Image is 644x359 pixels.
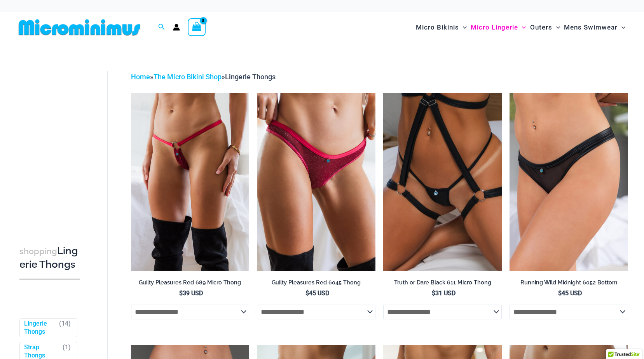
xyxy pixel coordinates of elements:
[19,65,89,220] iframe: TrustedSite Certified
[179,289,203,297] bdi: 39 USD
[510,279,628,286] h2: Running Wild Midnight 6052 Bottom
[518,17,526,37] span: Menu Toggle
[131,73,276,81] span: » »
[469,16,528,39] a: Micro LingerieMenu ToggleMenu Toggle
[510,93,628,270] img: Running Wild Midnight 6052 Bottom 01
[257,279,375,289] a: Guilty Pleasures Red 6045 Thong
[257,279,375,286] h2: Guilty Pleasures Red 6045 Thong
[413,14,628,40] nav: Site Navigation
[131,93,250,270] img: Guilty Pleasures Red 689 Micro 01
[131,73,150,81] a: Home
[510,279,628,289] a: Running Wild Midnight 6052 Bottom
[131,279,250,286] h2: Guilty Pleasures Red 689 Micro Thong
[558,289,582,297] bdi: 45 USD
[257,93,375,270] a: Guilty Pleasures Red 6045 Thong 01Guilty Pleasures Red 6045 Thong 02Guilty Pleasures Red 6045 Tho...
[257,93,375,270] img: Guilty Pleasures Red 6045 Thong 01
[59,320,71,336] span: ( )
[459,17,467,37] span: Menu Toggle
[530,17,552,37] span: Outers
[383,93,502,270] a: Truth or Dare Black Micro 02Truth or Dare Black 1905 Bodysuit 611 Micro 12Truth or Dare Black 190...
[61,320,68,327] span: 14
[19,244,80,271] h3: Lingerie Thongs
[179,289,183,297] span: $
[618,17,625,37] span: Menu Toggle
[432,289,456,297] bdi: 31 USD
[154,73,222,81] a: The Micro Bikini Shop
[131,279,250,289] a: Guilty Pleasures Red 689 Micro Thong
[188,18,206,36] a: View Shopping Cart, empty
[414,16,469,39] a: Micro BikinisMenu ToggleMenu Toggle
[16,19,143,36] img: MM SHOP LOGO FLAT
[19,246,57,256] span: shopping
[383,93,502,270] img: Truth or Dare Black Micro 02
[552,17,560,37] span: Menu Toggle
[305,289,309,297] span: $
[416,17,459,37] span: Micro Bikinis
[562,16,627,39] a: Mens SwimwearMenu ToggleMenu Toggle
[24,320,56,336] a: Lingerie Thongs
[158,23,165,32] a: Search icon link
[65,343,68,351] span: 1
[131,93,250,270] a: Guilty Pleasures Red 689 Micro 01Guilty Pleasures Red 689 Micro 02Guilty Pleasures Red 689 Micro 02
[564,17,618,37] span: Mens Swimwear
[471,17,518,37] span: Micro Lingerie
[383,279,502,286] h2: Truth or Dare Black 611 Micro Thong
[173,24,180,31] a: Account icon link
[558,289,562,297] span: $
[225,73,276,81] span: Lingerie Thongs
[305,289,329,297] bdi: 45 USD
[432,289,435,297] span: $
[528,16,562,39] a: OutersMenu ToggleMenu Toggle
[510,93,628,270] a: Running Wild Midnight 6052 Bottom 01Running Wild Midnight 1052 Top 6052 Bottom 05Running Wild Mid...
[383,279,502,289] a: Truth or Dare Black 611 Micro Thong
